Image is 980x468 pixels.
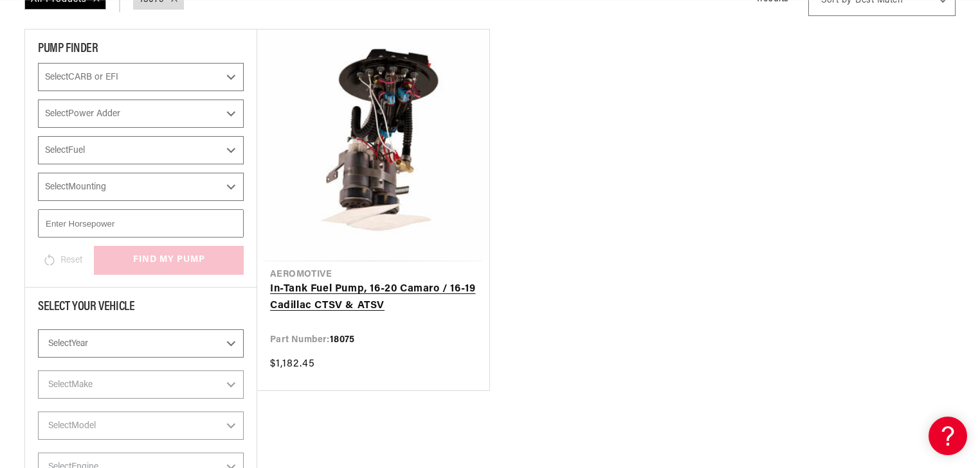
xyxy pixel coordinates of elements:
div: Select Your Vehicle [38,300,244,316]
span: PUMP FINDER [38,42,98,55]
select: Power Adder [38,100,244,128]
select: Year [38,329,244,358]
select: CARB or EFI [38,63,244,91]
a: In-Tank Fuel Pump, 16-20 Camaro / 16-19 Cadillac CTSV & ATSV [270,281,476,314]
select: Make [38,370,244,399]
select: Mounting [38,173,244,201]
select: Model [38,412,244,440]
input: Enter Horsepower [38,209,244,238]
select: Fuel [38,136,244,164]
